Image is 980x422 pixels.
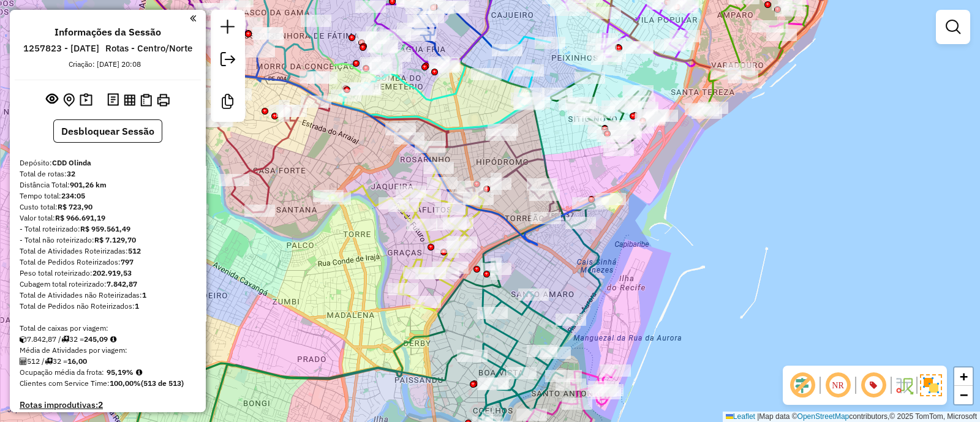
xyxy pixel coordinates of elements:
[20,168,196,179] div: Total de rotas:
[141,379,184,388] strong: (513 de 513)
[20,202,196,213] div: Custo total:
[20,367,104,377] span: Ocupação média da frota:
[77,91,95,110] button: Painel de Sugestão
[98,399,103,410] strong: 2
[20,334,196,345] div: 7.842,87 / 32 =
[94,235,136,244] strong: R$ 7.129,70
[45,358,53,365] i: Total de rotas
[920,374,942,396] img: Exibir/Ocultar setores
[84,334,108,344] strong: 245,09
[110,336,116,343] i: Meta Caixas/viagem: 220,92 Diferença: 24,17
[20,224,196,235] div: - Total roteirizado:
[20,213,196,224] div: Valor total:
[20,356,196,367] div: 512 / 32 =
[20,290,196,301] div: Total de Atividades não Roteirizadas:
[64,59,146,70] div: Criação: [DATE] 20:08
[20,257,196,268] div: Total de Pedidos Roteirizados:
[61,191,85,200] strong: 234:05
[788,371,817,400] span: Exibir deslocamento
[67,169,75,178] strong: 32
[110,379,141,388] strong: 100,00%
[55,26,161,38] h4: Informações da Sessão
[61,91,77,110] button: Centralizar mapa no depósito ou ponto de apoio
[128,246,141,255] strong: 512
[61,336,69,343] i: Total de rotas
[20,323,196,334] div: Total de caixas por viagem:
[55,213,105,222] strong: R$ 966.691,19
[142,290,146,300] strong: 1
[107,367,134,377] strong: 95,19%
[20,379,110,388] span: Clientes com Service Time:
[20,157,196,168] div: Depósito:
[70,180,107,189] strong: 901,26 km
[20,279,196,290] div: Cubagem total roteirizado:
[105,91,121,110] button: Logs desbloquear sessão
[53,119,162,143] button: Desbloquear Sessão
[726,412,755,421] a: Leaflet
[797,412,850,421] a: OpenStreetMap
[960,369,968,384] span: +
[20,336,27,343] i: Cubagem total roteirizado
[58,202,92,211] strong: R$ 723,90
[105,43,192,54] h6: Rotas - Centro/Norte
[20,268,196,279] div: Peso total roteirizado:
[216,89,240,117] a: Criar modelo
[20,179,196,190] div: Distância Total:
[43,90,61,110] button: Exibir sessão original
[107,279,137,288] strong: 7.842,87
[723,412,980,422] div: Map data © contributors,© 2025 TomTom, Microsoft
[859,371,888,400] span: Exibir número da rota
[154,91,172,109] button: Imprimir Rotas
[757,412,759,421] span: |
[941,15,965,39] a: Exibir filtros
[121,257,134,266] strong: 797
[80,224,130,233] strong: R$ 959.561,49
[20,235,196,246] div: - Total não roteirizado:
[136,369,142,376] em: Média calculada utilizando a maior ocupação (%Peso ou %Cubagem) de cada rota da sessão. Rotas cro...
[894,375,914,395] img: Fluxo de ruas
[92,268,132,277] strong: 202.919,53
[590,7,621,19] div: Atividade não roteirizada - L SILVESTRE BEBIDAS LTDA
[190,11,196,25] a: Clique aqui para minimizar o painel
[138,91,154,109] button: Visualizar Romaneio
[52,158,91,167] strong: CDD Olinda
[20,301,196,312] div: Total de Pedidos não Roteirizados:
[823,371,853,400] span: Ocultar NR
[216,47,240,75] a: Exportar sessão
[20,400,196,410] h4: Rotas improdutivas:
[954,386,973,404] a: Zoom out
[67,356,87,366] strong: 16,00
[954,367,973,386] a: Zoom in
[121,91,138,108] button: Visualizar relatório de Roteirização
[20,345,196,356] div: Média de Atividades por viagem:
[960,387,968,402] span: −
[135,301,139,311] strong: 1
[20,358,27,365] i: Total de Atividades
[20,246,196,257] div: Total de Atividades Roteirizadas:
[216,15,240,42] a: Nova sessão e pesquisa
[20,190,196,202] div: Tempo total:
[23,43,99,54] h6: 1257823 - [DATE]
